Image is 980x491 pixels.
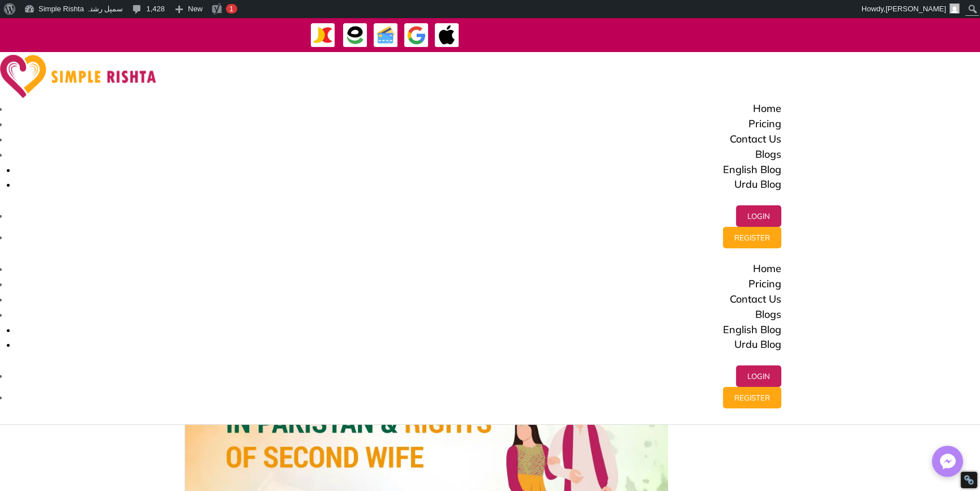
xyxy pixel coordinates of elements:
a: English Blog [16,162,781,177]
button: Register [723,227,781,248]
img: EasyPaisa-icon [343,23,368,48]
div: Restore Info Box &#10;&#10;NoFollow Info:&#10; META-Robots NoFollow: &#09;false&#10; META-Robots ... [964,475,974,485]
img: JazzCash-icon [310,23,336,48]
span: 1 [229,5,233,13]
img: logo_orange.svg [18,18,27,27]
a: Login [736,209,781,222]
img: Credit Cards [373,23,399,48]
a: Blogs [755,308,781,321]
a: Contact Us [730,132,781,145]
img: GooglePay-icon [404,23,429,48]
a: Pricing [748,117,781,130]
a: Home [753,262,781,275]
button: Register [723,387,781,408]
div: Keywords by Traffic [125,67,191,74]
a: Contact Us [730,292,781,305]
a: Register [723,390,781,403]
img: Messenger [936,450,959,473]
a: Urdu Blog [734,338,781,351]
a: Blogs [755,148,781,161]
a: English Blog [16,322,781,337]
a: Pricing [748,277,781,290]
a: Home [753,102,781,115]
img: tab_keywords_by_traffic_grey.svg [113,66,122,75]
a: Register [723,230,781,243]
a: Urdu Blog [734,178,781,191]
img: website_grey.svg [18,29,27,38]
span: [PERSON_NAME] [885,5,946,13]
a: Login [736,369,781,382]
img: tab_domain_overview_orange.svg [31,66,40,75]
button: Login [736,365,781,387]
img: ApplePay-icon [434,23,460,48]
div: v 4.0.25 [32,18,55,27]
div: Domain: [DOMAIN_NAME] [29,29,125,38]
button: Login [736,205,781,227]
div: Domain Overview [43,67,101,74]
